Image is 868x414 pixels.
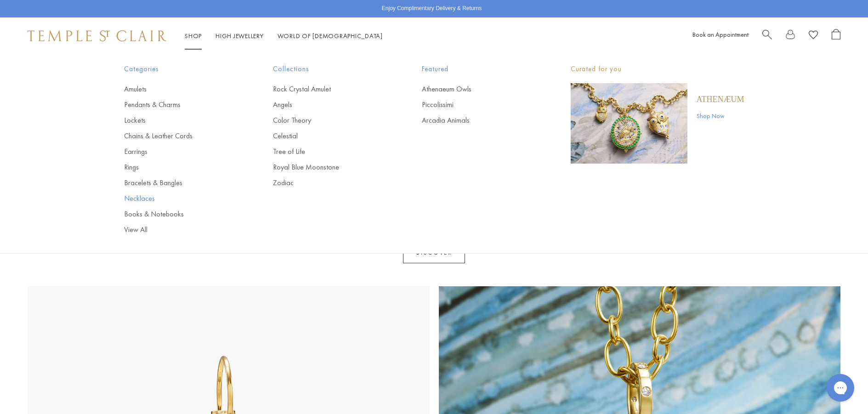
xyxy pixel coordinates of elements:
[273,84,385,94] a: Rock Crystal Amulet
[571,63,744,75] p: Curated for you
[422,115,534,125] a: Arcadia Animals
[809,29,818,43] a: View Wishlist
[822,371,859,405] iframe: Gorgias live chat messenger
[124,209,236,219] a: Books & Notebooks
[124,100,236,110] a: Pendants & Charms
[124,147,236,157] a: Earrings
[382,4,482,13] p: Enjoy Complimentary Delivery & Returns
[28,30,166,41] img: Temple St. Clair
[185,30,383,42] nav: Main navigation
[422,63,534,75] span: Featured
[278,32,383,40] a: World of [DEMOGRAPHIC_DATA]World of [DEMOGRAPHIC_DATA]
[422,100,534,110] a: Piccolissimi
[124,178,236,188] a: Bracelets & Bangles
[273,147,385,157] a: Tree of Life
[124,162,236,172] a: Rings
[273,178,385,188] a: Zodiac
[273,100,385,110] a: Angels
[273,162,385,172] a: Royal Blue Moonstone
[762,29,772,43] a: Search
[216,32,264,40] a: High JewelleryHigh Jewellery
[692,30,749,39] a: Book an Appointment
[185,32,202,40] a: ShopShop
[273,131,385,141] a: Celestial
[832,29,840,43] a: Open Shopping Bag
[273,63,385,75] span: Collections
[124,193,236,204] a: Necklaces
[124,115,236,125] a: Lockets
[124,63,236,75] span: Categories
[697,94,744,104] a: Athenæum
[697,111,744,121] a: Shop Now
[422,84,534,94] a: Athenaeum Owls
[273,115,385,125] a: Color Theory
[124,225,236,235] a: View All
[124,84,236,94] a: Amulets
[124,131,236,141] a: Chains & Leather Cords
